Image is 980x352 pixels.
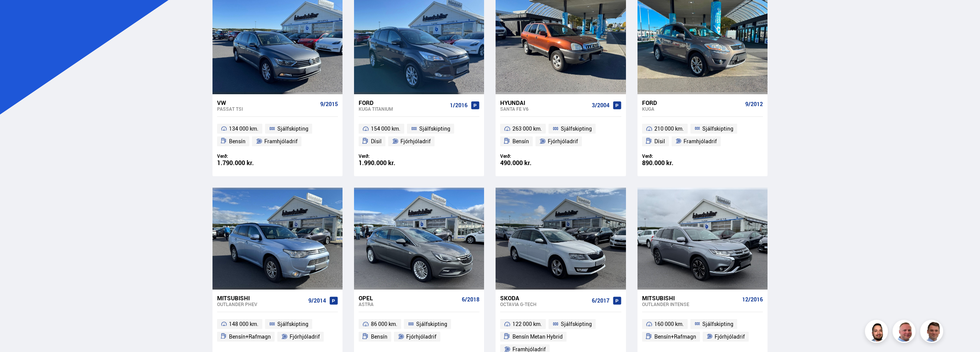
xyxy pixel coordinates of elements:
span: 9/2015 [320,101,338,107]
span: Fjórhjóladrif [290,332,320,341]
span: 122 000 km. [512,319,542,329]
span: 160 000 km. [654,319,684,329]
span: 210 000 km. [654,124,684,133]
div: ASTRA [359,301,459,307]
span: Fjórhjóladrif [406,332,436,341]
div: Opel [359,295,459,301]
span: 148 000 km. [229,319,259,329]
span: Sjálfskipting [416,319,447,329]
span: Sjálfskipting [277,124,308,133]
div: Verð: [642,153,703,159]
div: VW [217,99,317,106]
div: Santa Fe V6 [500,106,588,111]
div: Outlander INTENSE [642,301,739,307]
div: 1.990.000 kr. [359,160,419,166]
span: 1/2016 [450,102,468,108]
span: 154 000 km. [371,124,400,133]
div: Skoda [500,295,588,301]
span: 6/2018 [462,296,479,303]
span: Bensín+Rafmagn [654,332,696,341]
span: 9/2014 [308,298,326,304]
div: Verð: [217,153,278,159]
span: 3/2004 [592,102,609,108]
span: Fjórhjóladrif [715,332,745,341]
span: Dísil [371,137,382,146]
div: 890.000 kr. [642,160,703,166]
span: Sjálfskipting [702,124,733,133]
div: Mitsubishi [642,295,739,301]
span: 263 000 km. [512,124,542,133]
div: Ford [642,99,742,106]
img: nhp88E3Fdnt1Opn2.png [866,321,889,344]
span: Sjálfskipting [277,319,308,329]
div: Verð: [500,153,561,159]
div: Kuga TITANIUM [359,106,447,111]
div: 490.000 kr. [500,160,561,166]
span: Framhjóladrif [264,137,298,146]
span: Sjálfskipting [561,124,592,133]
a: Hyundai Santa Fe V6 3/2004 263 000 km. Sjálfskipting Bensín Fjórhjóladrif Verð: 490.000 kr. [496,94,626,176]
span: 9/2012 [745,101,763,107]
div: Kuga [642,106,742,111]
span: Sjálfskipting [702,319,733,329]
div: Mitsubishi [217,295,305,301]
span: Sjálfskipting [561,319,592,329]
div: Octavia G-TECH [500,301,588,307]
span: Fjórhjóladrif [400,137,431,146]
div: Outlander PHEV [217,301,305,307]
span: Fjórhjóladrif [548,137,578,146]
img: FbJEzSuNWCJXmdc-.webp [921,321,944,344]
span: 12/2016 [742,296,763,303]
span: Framhjóladrif [684,137,717,146]
span: Sjálfskipting [419,124,450,133]
div: Ford [359,99,447,106]
div: Passat TSI [217,106,317,111]
div: Hyundai [500,99,588,106]
img: siFngHWaQ9KaOqBr.png [894,321,917,344]
span: Dísil [654,137,665,146]
span: Bensín [371,332,387,341]
span: 6/2017 [592,298,609,304]
span: Bensín [512,137,529,146]
span: Bensín Metan Hybrid [512,332,563,341]
div: Verð: [359,153,419,159]
button: Opna LiveChat spjallviðmót [6,3,29,26]
a: Ford Kuga 9/2012 210 000 km. Sjálfskipting Dísil Framhjóladrif Verð: 890.000 kr. [637,94,768,176]
span: Bensín+Rafmagn [229,332,271,341]
span: 86 000 km. [371,319,397,329]
span: Bensín [229,137,245,146]
div: 1.790.000 kr. [217,160,278,166]
a: VW Passat TSI 9/2015 134 000 km. Sjálfskipting Bensín Framhjóladrif Verð: 1.790.000 kr. [212,94,343,176]
span: 134 000 km. [229,124,259,133]
a: Ford Kuga TITANIUM 1/2016 154 000 km. Sjálfskipting Dísil Fjórhjóladrif Verð: 1.990.000 kr. [354,94,484,176]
